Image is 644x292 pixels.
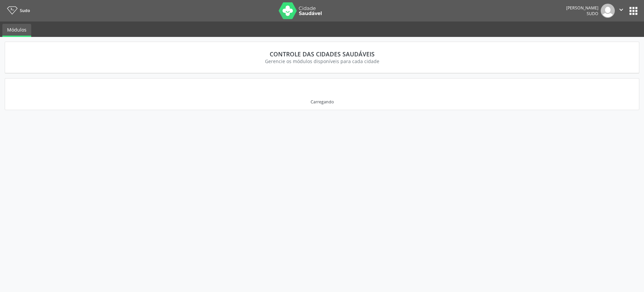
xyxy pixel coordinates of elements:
[628,5,639,17] button: apps
[587,11,598,16] span: Sudo
[615,4,628,18] button: 
[311,99,334,105] div: Carregando
[566,5,598,11] div: [PERSON_NAME]
[2,24,31,37] a: Módulos
[601,4,615,18] img: img
[618,6,625,13] i: 
[14,50,630,58] div: Controle das Cidades Saudáveis
[20,8,30,13] span: Sudo
[14,58,630,65] div: Gerencie os módulos disponíveis para cada cidade
[5,5,30,16] a: Sudo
